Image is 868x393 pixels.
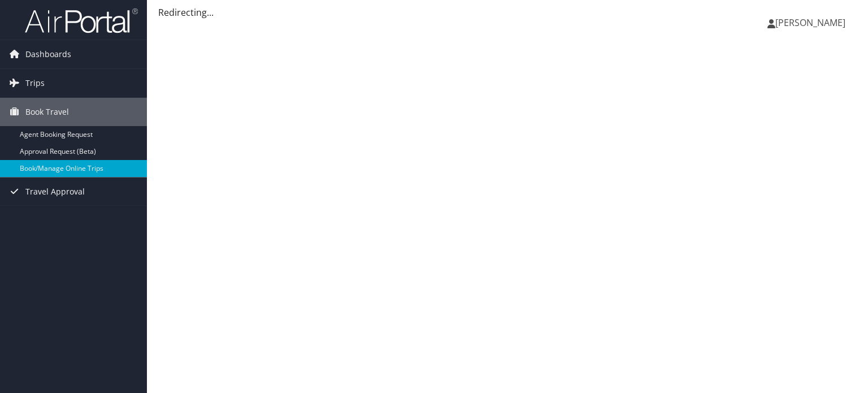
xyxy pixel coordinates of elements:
[158,6,857,19] div: Redirecting...
[775,16,845,29] span: [PERSON_NAME]
[25,7,138,34] img: airportal-logo.png
[767,6,857,40] a: [PERSON_NAME]
[25,98,69,126] span: Book Travel
[25,178,85,206] span: Travel Approval
[25,69,45,97] span: Trips
[25,40,71,68] span: Dashboards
